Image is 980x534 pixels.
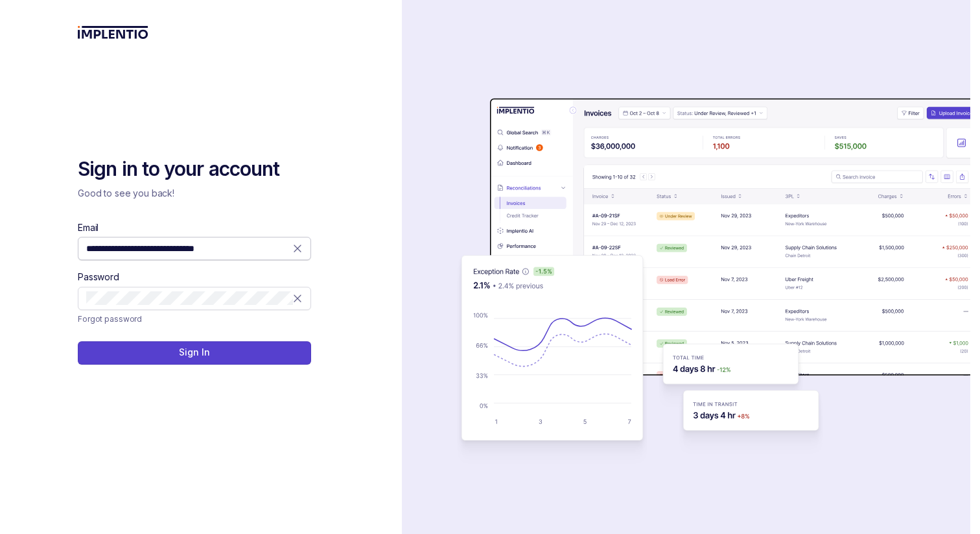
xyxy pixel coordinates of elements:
img: logo [78,26,148,39]
p: Forgot password [78,313,142,326]
p: Good to see you back! [78,187,311,200]
label: Password [78,271,119,284]
button: Sign In [78,341,311,365]
h2: Sign in to your account [78,156,311,182]
a: Link Forgot password [78,313,142,326]
label: Email [78,221,99,234]
p: Sign In [179,346,209,359]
